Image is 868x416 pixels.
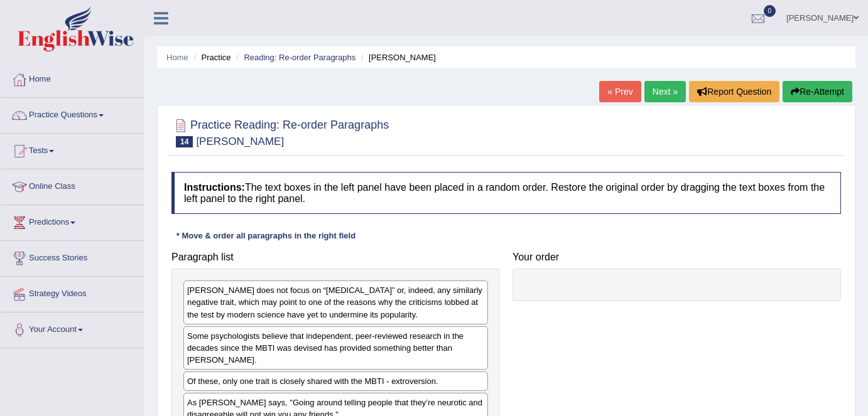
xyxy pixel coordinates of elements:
h2: Practice Reading: Re-order Paragraphs [171,116,389,147]
li: [PERSON_NAME] [358,51,436,63]
div: Of these, only one trait is closely shared with the MBTI - extroversion. [183,371,488,391]
a: Reading: Re-order Paragraphs [244,53,355,62]
h4: Paragraph list [171,252,500,263]
div: * Move & order all paragraphs in the right field [171,230,361,242]
button: Re-Attempt [783,81,852,102]
a: Practice Questions [1,98,144,129]
a: Home [166,53,188,62]
a: Home [1,62,144,93]
a: Your Account [1,312,144,344]
div: [PERSON_NAME] does not focus on “[MEDICAL_DATA]” or, indeed, any similarly negative trait, which ... [183,280,488,324]
div: Some psychologists believe that independent, peer-reviewed research in the decades since the MBTI... [183,326,488,370]
h4: The text boxes in the left panel have been placed in a random order. Restore the original order b... [171,172,841,214]
a: Next » [644,81,686,102]
a: Online Class [1,169,144,201]
b: Instructions: [184,182,245,193]
a: Predictions [1,205,144,237]
a: « Prev [599,81,641,102]
span: 0 [764,5,776,17]
a: Tests [1,134,144,165]
button: Report Question [689,81,779,102]
span: 14 [176,136,193,147]
li: Practice [190,51,231,63]
h4: Your order [513,252,841,263]
a: Success Stories [1,241,144,272]
small: [PERSON_NAME] [196,136,284,147]
a: Strategy Videos [1,277,144,308]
